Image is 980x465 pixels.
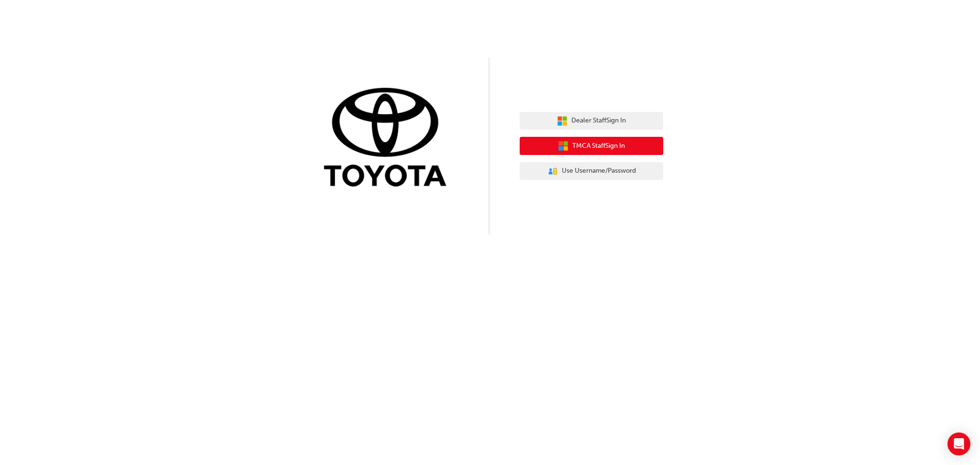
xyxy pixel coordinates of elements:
[571,115,626,126] span: Dealer Staff Sign In
[572,141,625,152] span: TMCA Staff Sign In
[520,162,663,180] button: Use Username/Password
[520,112,663,130] button: Dealer StaffSign In
[520,137,663,155] button: TMCA StaffSign In
[947,432,970,455] div: Open Intercom Messenger
[317,86,460,191] img: Trak
[562,166,636,177] span: Use Username/Password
